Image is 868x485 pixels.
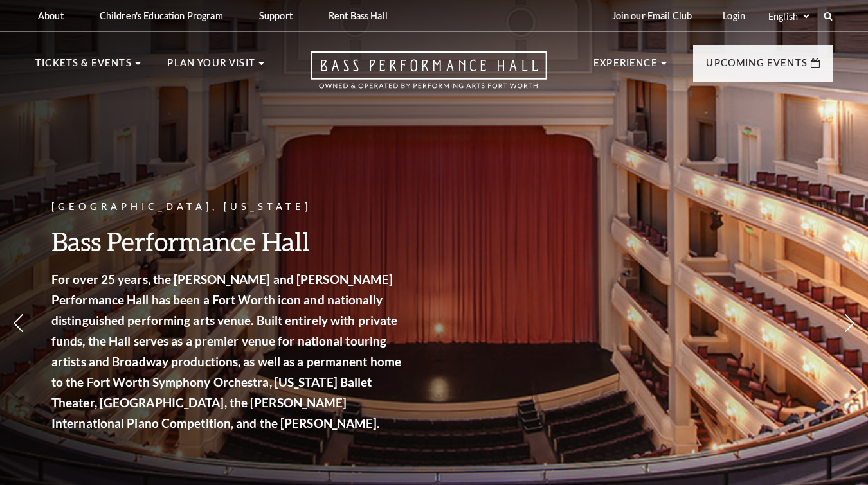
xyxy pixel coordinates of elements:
[51,199,405,215] p: [GEOGRAPHIC_DATA], [US_STATE]
[766,10,811,22] select: Select:
[593,55,658,78] p: Experience
[259,10,293,21] p: Support
[329,10,388,21] p: Rent Bass Hall
[706,55,808,78] p: Upcoming Events
[167,55,255,78] p: Plan Your Visit
[51,272,401,430] strong: For over 25 years, the [PERSON_NAME] and [PERSON_NAME] Performance Hall has been a Fort Worth ico...
[35,55,132,78] p: Tickets & Events
[38,10,64,21] p: About
[100,10,223,21] p: Children's Education Program
[51,225,405,258] h3: Bass Performance Hall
